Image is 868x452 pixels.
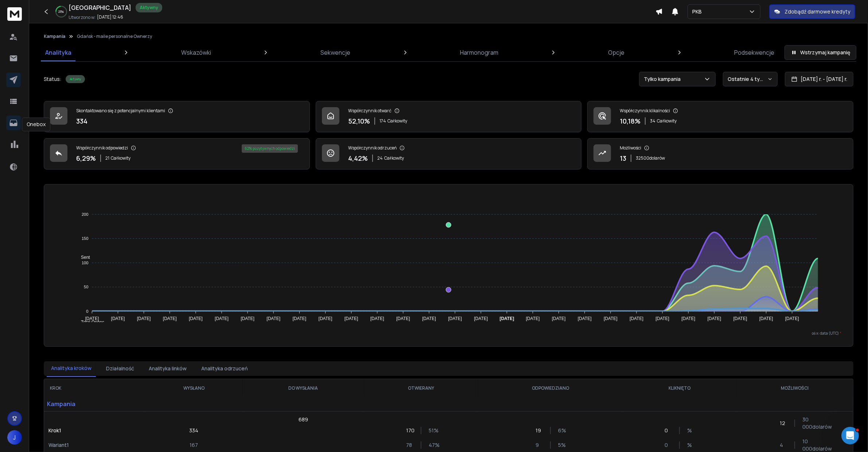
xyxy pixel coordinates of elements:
font: Całkowity [111,155,131,161]
font: dolarów [649,155,665,161]
font: Wariant [48,441,67,448]
span: Total Opens [75,320,104,325]
font: Status: [44,75,61,82]
font: % [362,154,368,163]
font: Całkowity [657,118,677,124]
tspan: [DATE] [682,316,696,321]
font: Onebox [27,121,46,128]
font: 4,42 [348,154,362,163]
tspan: 200 [82,212,88,217]
a: Sekwencje [316,44,355,61]
tspan: [DATE] [215,316,229,321]
font: % pozytywnych odpowiedzi [249,146,295,151]
a: Analityka [41,44,76,61]
font: 78 [406,441,412,448]
font: 0 [665,427,668,434]
tspan: 150 [82,236,88,241]
font: Współczynnik odrzuceń [348,145,397,151]
font: 1 [67,441,69,448]
font: 170 [406,427,414,434]
font: Aktywny [70,77,81,81]
tspan: [DATE] [319,316,332,321]
font: 47 [429,441,435,448]
font: Całkowity [384,155,404,161]
font: 19 [536,427,541,434]
font: 9 [536,441,539,448]
font: [DATE] 12:46 [97,14,123,20]
font: 1 [59,427,61,434]
font: dolarów [812,445,832,452]
a: Współczynnik odpowiedzi6,29%21Całkowity62% pozytywnych odpowiedzi [44,138,310,169]
font: 24 [377,155,383,161]
font: Skontaktowano się z potencjalnymi klientami [76,108,165,114]
font: 334 [76,117,87,125]
font: 4 [780,441,783,448]
tspan: [DATE] [111,316,125,321]
font: Gdańsk - maile personalne Ownerzy [77,33,152,39]
a: Podsekwencje [730,44,779,61]
font: 10 000 [802,438,812,452]
font: 6 [558,427,561,434]
font: 52,10 [348,117,364,125]
a: Współczynnik odrzuceń4,42%24Całkowity [316,138,582,169]
font: Tylko kampania [644,75,681,82]
font: ODPOWIEDZIANO [532,385,569,391]
font: Utworzono w: [69,14,96,20]
font: oś x: data (UTC) [812,331,839,336]
font: 34 [650,118,655,124]
tspan: [DATE] [630,316,643,321]
tspan: 0 [86,309,88,313]
font: Analityka linków [149,365,187,372]
font: Działalność [106,365,134,372]
font: 10,18 [620,117,635,125]
font: [DATE] r. - [DATE] r. [801,75,847,82]
font: 5 [558,441,561,448]
font: Analityka kroków [51,365,92,371]
a: Opcje [604,44,629,61]
button: Kampania [44,34,65,39]
a: Współczynnik klikalności10,18%34Całkowity [587,101,853,132]
font: KROK [50,385,61,391]
tspan: [DATE] [241,316,254,321]
font: Wskazówki [181,48,211,56]
tspan: [DATE] [759,316,773,321]
font: 174 [379,118,386,124]
tspan: 50 [84,285,88,289]
font: 23 [59,9,62,13]
font: Podsekwencje [734,48,774,56]
tspan: [DATE] [163,316,177,321]
font: Sekwencje [321,48,351,56]
font: % [364,117,370,125]
font: % [635,117,641,125]
tspan: [DATE] [526,316,540,321]
button: [DATE] r. - [DATE] r. [785,72,853,86]
iframe: Czat na żywo w interkomie [841,427,859,444]
font: Opcje [608,48,624,56]
font: KLIKNIĘTO [669,385,690,391]
font: % [561,441,566,448]
font: 6,29 [76,154,90,163]
font: 30 000 [802,416,812,430]
font: Analityka [45,48,71,56]
font: Ostatnie 4 tygodnie [728,75,777,82]
font: OTWIERANY [408,385,434,391]
tspan: [DATE] [396,316,410,321]
font: Możliwości [620,145,641,151]
tspan: [DATE] [85,316,99,321]
a: Współczynnik otwarć52,10%174Całkowity [316,101,582,132]
tspan: [DATE] [189,316,203,321]
font: Kampania [44,33,65,39]
font: % [435,441,440,448]
a: Wskazówki [177,44,215,61]
font: Współczynnik klikalności [620,108,670,114]
tspan: [DATE] [266,316,280,321]
tspan: [DATE] [370,316,384,321]
tspan: [DATE] [345,316,358,321]
tspan: [DATE] [422,316,436,321]
font: % [90,154,96,163]
a: Skontaktowano się z potencjalnymi klientami334 [44,101,310,132]
font: 62 [245,146,249,151]
font: % [62,9,64,13]
font: WYSŁANO [183,385,205,391]
tspan: [DATE] [137,316,151,321]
